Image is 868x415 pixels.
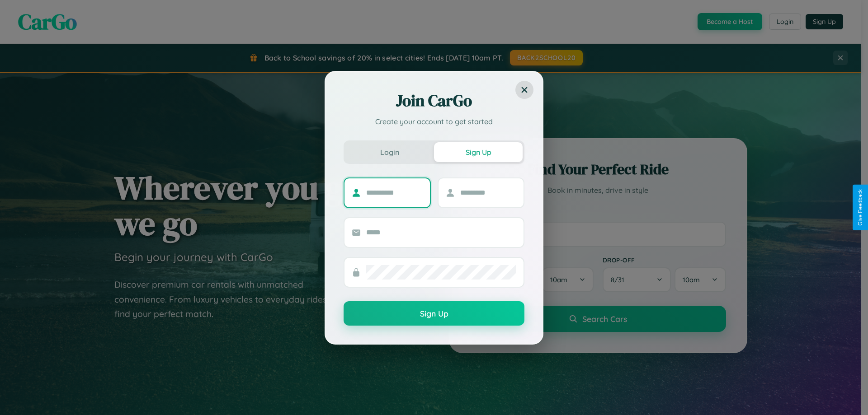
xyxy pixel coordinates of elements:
[344,116,524,127] p: Create your account to get started
[345,142,434,162] button: Login
[434,142,523,162] button: Sign Up
[344,90,524,112] h2: Join CarGo
[344,301,524,326] button: Sign Up
[857,189,863,226] div: Give Feedback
